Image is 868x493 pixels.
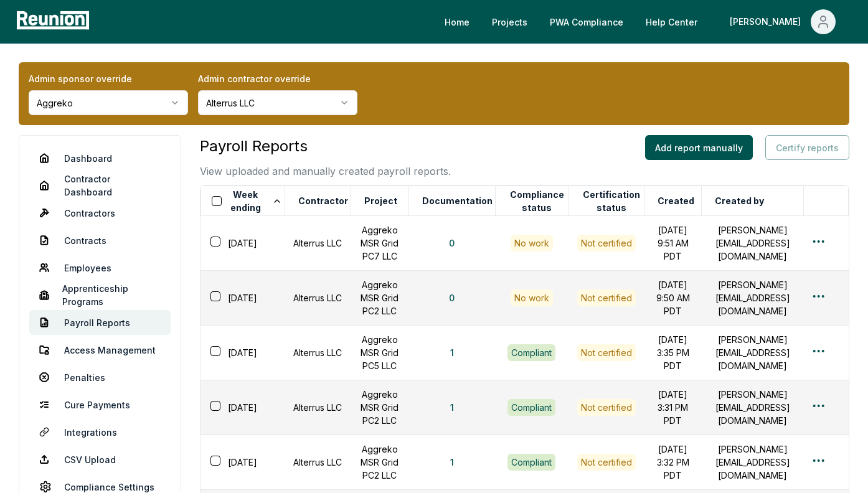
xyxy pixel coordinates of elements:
button: Certification status [579,189,644,214]
button: Not certified [577,289,636,306]
p: View uploaded and manually created payroll reports. [200,164,451,179]
td: Aggreko MSR Grid PC7 LLC [351,216,408,271]
td: Alterrus LLC [285,380,351,435]
button: Contractor [296,189,351,214]
td: Aggreko MSR Grid PC5 LLC [351,326,408,380]
div: [DATE] [208,344,285,362]
label: Admin contractor override [198,72,357,85]
div: [DATE] [208,289,285,307]
button: Created by [712,189,767,214]
button: Documentation [420,189,495,214]
td: [PERSON_NAME][EMAIL_ADDRESS][DOMAIN_NAME] [702,435,804,490]
td: Alterrus LLC [285,435,351,490]
button: 1 [440,340,464,365]
a: Integrations [29,420,171,444]
div: No work [511,235,553,251]
div: Compliant [507,454,555,470]
td: Alterrus LLC [285,216,351,271]
a: PWA Compliance [540,9,633,34]
button: Not certified [577,235,636,251]
td: [DATE] 3:32 PM PDT [644,435,702,490]
label: Admin sponsor override [29,72,188,85]
a: CSV Upload [29,447,171,472]
td: [PERSON_NAME][EMAIL_ADDRESS][DOMAIN_NAME] [702,380,804,435]
a: Dashboard [29,146,171,171]
button: Not certified [577,344,636,360]
button: Add report manually [645,135,753,160]
a: Home [435,9,479,34]
td: [DATE] 3:31 PM PDT [644,380,702,435]
td: Aggreko MSR Grid PC2 LLC [351,271,408,326]
td: [DATE] 9:50 AM PDT [644,271,702,326]
button: Compliance status [506,189,568,214]
a: Cure Payments [29,392,171,417]
td: Aggreko MSR Grid PC2 LLC [351,380,408,435]
button: 0 [439,286,465,311]
td: [PERSON_NAME][EMAIL_ADDRESS][DOMAIN_NAME] [702,326,804,380]
a: Apprenticeship Programs [29,283,171,308]
a: Employees [29,255,171,280]
td: Alterrus LLC [285,271,351,326]
nav: Main [435,9,856,34]
div: [PERSON_NAME] [730,9,806,34]
div: No work [511,289,553,306]
a: Contracts [29,228,171,253]
a: Projects [482,9,537,34]
h3: Payroll Reports [200,135,451,157]
a: Help Center [636,9,707,34]
button: Created [655,189,697,214]
a: Payroll Reports [29,310,171,335]
div: Compliant [507,344,555,360]
button: [PERSON_NAME] [720,9,846,34]
button: 0 [439,231,465,256]
a: Contractors [29,200,171,225]
td: Aggreko MSR Grid PC2 LLC [351,435,408,490]
button: Not certified [577,399,636,415]
button: Not certified [577,454,636,470]
div: [DATE] [208,398,285,416]
a: Contractor Dashboard [29,173,171,198]
div: [DATE] [208,234,285,252]
button: Week ending [227,189,285,214]
a: Access Management [29,337,171,362]
td: [DATE] 3:35 PM PDT [644,326,702,380]
div: Compliant [507,399,555,415]
div: [DATE] [208,453,285,471]
button: Project [362,189,400,214]
td: [PERSON_NAME][EMAIL_ADDRESS][DOMAIN_NAME] [702,216,804,271]
button: 1 [440,450,464,475]
a: Penalties [29,365,171,390]
td: [DATE] 9:51 AM PDT [644,216,702,271]
button: 1 [440,395,464,420]
td: [PERSON_NAME][EMAIL_ADDRESS][DOMAIN_NAME] [702,271,804,326]
td: Alterrus LLC [285,326,351,380]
